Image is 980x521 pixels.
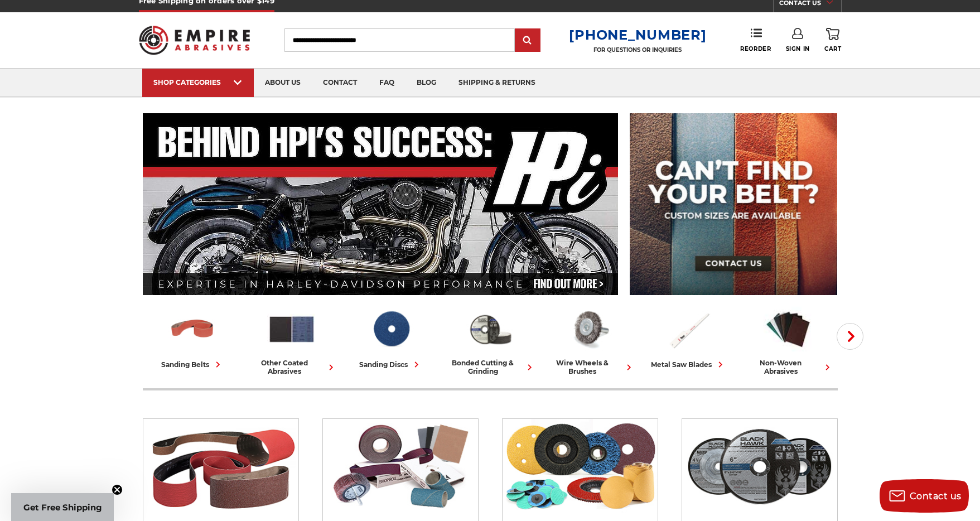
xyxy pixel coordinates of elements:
img: Sanding Discs [366,305,416,353]
div: wire wheels & brushes [544,359,635,375]
span: Contact us [910,491,962,501]
a: bonded cutting & grinding [445,305,535,375]
div: other coated abrasives [247,359,337,375]
img: promo banner for custom belts. [630,113,837,295]
img: Sanding Belts [143,419,298,514]
a: metal saw blades [644,305,734,370]
span: Cart [824,45,841,52]
span: Get Free Shipping [23,502,102,513]
div: SHOP CATEGORIES [153,78,243,86]
span: Sign In [786,45,810,52]
input: Submit [516,30,539,52]
div: bonded cutting & grinding [445,359,535,375]
a: contact [312,69,368,97]
a: Reorder [740,28,771,52]
img: Banner for an interview featuring Horsepower Inc who makes Harley performance upgrades featured o... [143,113,619,295]
a: faq [368,69,405,97]
div: non-woven abrasives [743,359,833,375]
div: sanding belts [161,359,224,370]
a: [PHONE_NUMBER] [569,27,706,43]
p: FOR QUESTIONS OR INQUIRIES [569,46,706,54]
img: Other Coated Abrasives [323,419,478,514]
div: Get Free ShippingClose teaser [11,493,114,521]
img: Empire Abrasives [139,18,250,62]
div: metal saw blades [651,359,726,370]
a: sanding belts [147,305,238,370]
div: sanding discs [359,359,422,370]
a: Cart [824,28,841,52]
img: Bonded Cutting & Grinding [682,419,837,514]
img: Non-woven Abrasives [764,305,813,353]
a: blog [405,69,447,97]
a: sanding discs [346,305,436,370]
img: Metal Saw Blades [664,305,713,353]
a: about us [254,69,312,97]
img: Other Coated Abrasives [267,305,316,353]
a: shipping & returns [447,69,547,97]
img: Bonded Cutting & Grinding [466,305,515,353]
a: wire wheels & brushes [544,305,635,375]
button: Contact us [880,479,969,513]
a: other coated abrasives [247,305,337,375]
button: Next [837,323,863,350]
a: non-woven abrasives [743,305,833,375]
img: Sanding Discs [503,419,658,514]
img: Wire Wheels & Brushes [565,305,614,353]
img: Sanding Belts [168,305,217,353]
span: Reorder [740,45,771,52]
button: Close teaser [112,484,123,495]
